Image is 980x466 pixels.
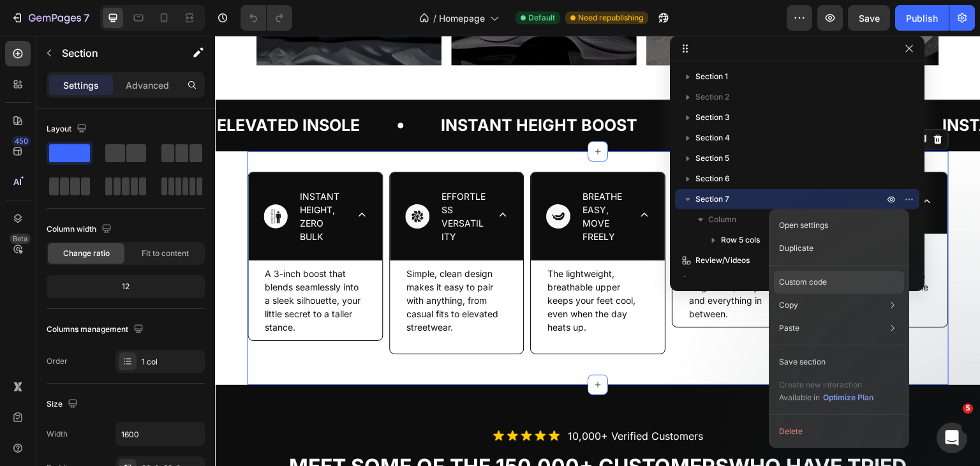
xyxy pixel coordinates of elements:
[486,98,524,109] div: Section 7
[779,379,874,391] p: Create new interaction
[695,111,730,124] span: Section 3
[142,356,202,368] div: 1 col
[367,154,412,207] p: BREATHE EASY, MOVE FREELY
[779,356,826,368] p: Save section
[47,121,89,138] div: Layout
[62,45,167,61] p: Section
[503,78,646,102] p: Elevated Insole
[548,98,630,109] p: Create Theme Section
[727,78,924,102] p: Instant Height Boost
[50,231,151,298] p: A 3-inch boost that blends seamlessly into a sleek silhouette, your little secret to a taller sta...
[963,403,973,414] span: 5
[5,5,95,31] button: 7
[779,393,820,402] span: Available in
[528,12,555,24] span: Default
[116,423,204,446] input: Auto
[85,154,130,207] p: INSTANT HEIGHT, ZERO BULK
[47,221,114,238] div: Column width
[126,79,169,92] p: Advanced
[695,274,711,287] span: USP
[353,391,488,410] p: 10,000+ verified customers
[276,393,346,408] img: gempages_571725094552863616-f27f272f-e93f-401d-8707-e71ddf9672f4.png
[63,248,110,259] span: Change ratio
[47,396,80,413] div: Size
[241,5,292,31] div: Undo/Redo
[84,10,89,26] p: 7
[779,220,828,231] p: Open settings
[10,234,31,244] div: Beta
[638,96,694,111] button: AI Content
[509,154,554,194] p: ALL-DAY COMFORT ZONE
[63,79,99,92] p: Settings
[708,213,736,226] span: Column
[226,78,422,102] p: Instant Height Boost
[226,154,271,207] p: EFFORTLESS VERSATILITY
[615,204,716,271] p: The heel pull tab and snug lacing system make it easy to slip on, secure, and go, no time wasted.
[906,11,938,25] div: Publish
[578,12,643,24] span: Need republishing
[823,392,873,403] div: Optimize Plan
[47,428,68,440] div: Width
[650,154,695,181] p: FUSS-FREE FIT
[937,423,967,453] iframe: Intercom live chat
[191,231,292,298] p: Simple, clean design makes it easy to pair with anything, from casual fits to elevated streetwear.
[695,132,730,144] span: Section 4
[779,276,827,288] p: Custom code
[49,278,202,296] div: 12
[779,243,813,254] p: Duplicate
[779,299,798,311] p: Copy
[332,231,433,298] p: The lightweight, breathable upper keeps your feet cool, even when the day heats up.
[695,70,728,83] span: Section 1
[774,420,904,443] button: Delete
[439,11,485,25] span: Homepage
[848,5,890,31] button: Save
[695,91,729,103] span: Section 2
[895,5,949,31] button: Publish
[721,234,760,246] span: Row 5 cols
[474,218,575,285] p: Built with responsive cushioning to support long walks, busy days, and everything in between.
[47,321,146,338] div: Columns management
[215,36,980,466] iframe: Design area
[695,152,729,165] span: Section 5
[142,248,189,259] span: Fit to content
[47,356,68,367] div: Order
[859,13,880,24] span: Save
[695,193,729,206] span: Section 7
[433,11,436,25] span: /
[695,254,750,267] span: Review/Videos
[695,172,730,185] span: Section 6
[822,391,874,404] button: Optimize Plan
[12,136,31,146] div: 450
[779,322,799,334] p: Paste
